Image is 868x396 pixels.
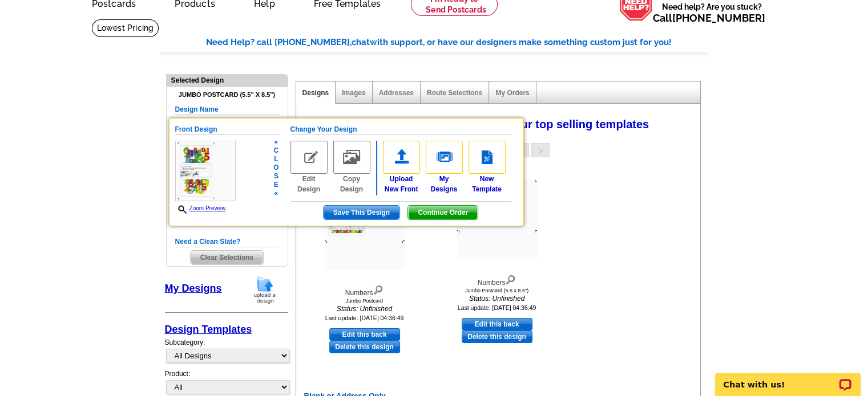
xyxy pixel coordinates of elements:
[273,164,278,172] span: o
[531,143,550,157] button: >
[325,315,404,321] small: Last update: [DATE] 04:36:49
[273,189,278,198] span: «
[653,1,771,24] span: Need help? Are you stuck?
[379,89,414,97] a: Addresses
[408,206,478,219] span: Continue Order
[708,360,868,396] iframe: LiveChat chat widget
[167,75,288,85] div: Selected Design
[495,89,529,97] a: My Orders
[329,341,400,353] a: Delete this design
[342,89,365,97] a: Images
[325,190,405,270] img: Numbers
[290,141,328,174] img: edit-design-no.gif
[273,155,278,164] span: l
[191,251,263,264] span: Clear Selections
[373,283,383,295] img: view design details
[426,141,463,194] a: MyDesigns
[462,318,532,330] a: use this design
[273,181,278,189] span: e
[333,141,370,174] img: copy-design-no.gif
[672,12,765,24] a: [PHONE_NUMBER]
[165,324,252,335] a: Design Templates
[175,236,279,247] h5: Need a Clean Slate?
[302,283,427,298] div: Numbers
[250,275,280,304] img: upload-design
[324,206,399,219] span: Save This Design
[175,91,279,99] h4: Jumbo Postcard (5.5" x 8.5")
[323,205,400,220] button: Save This Design
[434,293,560,304] i: Status: Unfinished
[329,328,400,341] a: use this design
[175,141,236,201] img: frontsmallthumbnail.jpg
[352,37,370,47] span: chat
[206,36,708,49] div: Need Help? call [PHONE_NUMBER], with support, or have our designers make something custom just fo...
[165,337,288,369] div: Subcategory:
[434,272,560,288] div: Numbers
[407,205,478,220] button: Continue Order
[273,172,278,181] span: s
[302,304,427,314] i: Status: Unfinished
[175,104,279,115] h5: Design Name
[469,141,506,174] img: new-template.gif
[505,272,516,285] img: view design details
[175,124,279,135] h5: Front Design
[458,304,536,311] small: Last update: [DATE] 04:36:49
[273,138,278,146] span: «
[383,141,420,174] img: upload-front.gif
[165,283,222,294] a: My Designs
[175,205,226,211] a: Zoom Preview
[302,298,427,304] div: Jumbo Postcard
[462,330,532,343] a: Delete this design
[427,89,482,97] a: Route Selections
[469,141,506,194] a: NewTemplate
[426,141,463,174] img: my-designs.gif
[333,141,370,194] a: Copy Design
[302,89,329,97] a: Designs
[290,141,328,194] a: Edit Design
[434,288,560,293] div: Jumbo Postcard (5.5 x 8.5")
[273,146,278,155] span: c
[653,12,765,24] span: Call
[383,141,420,194] a: UploadNew Front
[290,124,511,135] h5: Change Your Design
